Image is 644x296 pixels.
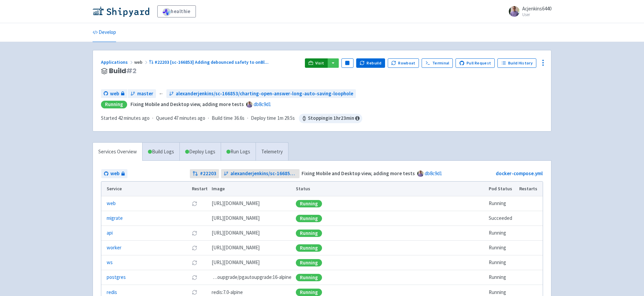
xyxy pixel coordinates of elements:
[212,274,291,281] span: pgautoupgrade/pgautoupgrade:16-alpine
[107,259,113,266] a: ws
[200,170,216,178] strong: # 22203
[101,89,127,98] a: web
[296,289,322,296] div: Running
[251,114,276,122] span: Deploy time
[107,200,116,207] a: web
[522,5,551,12] span: Acjenkins6440
[341,58,354,68] button: Pause
[157,5,196,17] a: healthie
[487,255,517,270] td: Running
[522,12,551,17] small: User
[166,89,356,98] a: alexanderjenkins/sc-166853/charting-open-answer-long-auto-saving-loophole
[107,229,113,237] a: api
[126,66,137,76] span: # 2
[505,6,551,17] a: Acjenkins6440 User
[101,182,190,196] th: Service
[190,169,219,178] a: #22203
[296,215,322,222] div: Running
[221,169,300,178] a: alexanderjenkins/sc-166853/charting-open-answer-long-auto-saving-loophole
[109,67,137,75] span: Build
[210,182,294,196] th: Image
[487,270,517,285] td: Running
[137,90,153,98] span: master
[190,182,210,196] th: Restart
[302,170,415,177] strong: Fixing Mobile and Desktop view, adding more tests
[101,115,150,121] span: Started
[497,58,536,68] a: Build History
[134,59,149,65] span: web
[388,58,419,68] button: Rowboat
[110,90,119,98] span: web
[356,58,385,68] button: Rebuild
[159,90,164,98] span: ←
[296,230,322,237] div: Running
[487,182,517,196] th: Pod Status
[212,200,260,207] span: [DOMAIN_NAME][URL]
[130,101,244,107] strong: Fixing Mobile and Desktop view, adding more tests
[277,114,295,122] span: 1m 29.5s
[455,58,495,68] a: Pull Request
[212,259,260,266] span: [DOMAIN_NAME][URL]
[487,226,517,241] td: Running
[93,6,149,17] img: Shipyard logo
[296,200,322,207] div: Running
[107,244,121,252] a: worker
[192,260,197,265] button: Restart pod
[174,115,205,121] time: 47 minutes ago
[212,214,260,222] span: [DOMAIN_NAME][URL]
[212,114,233,122] span: Build time
[93,143,142,161] a: Services Overview
[93,23,116,42] a: Develop
[315,60,324,66] span: Visit
[101,114,362,123] div: · · ·
[496,170,543,177] a: docker-compose.yml
[128,89,156,98] a: master
[101,59,134,65] a: Applications
[179,143,221,161] a: Deploy Logs
[110,170,119,178] span: web
[487,196,517,211] td: Running
[118,115,150,121] time: 42 minutes ago
[425,170,442,177] a: db8c9d1
[149,59,270,65] a: #22203 [sc-166853] Adding debounced safety to onBl...
[192,290,197,295] button: Restart pod
[256,143,288,161] a: Telemetry
[234,114,245,122] span: 36.6s
[192,231,197,236] button: Restart pod
[517,182,543,196] th: Restarts
[296,244,322,252] div: Running
[296,274,322,281] div: Running
[192,245,197,251] button: Restart pod
[212,229,260,237] span: [DOMAIN_NAME][URL]
[101,101,127,108] div: Running
[212,244,260,252] span: [DOMAIN_NAME][URL]
[230,170,297,178] span: alexanderjenkins/sc-166853/charting-open-answer-long-auto-saving-loophole
[176,90,353,98] span: alexanderjenkins/sc-166853/charting-open-answer-long-auto-saving-loophole
[487,211,517,226] td: Succeeded
[156,115,205,121] span: Queued
[101,169,127,178] a: web
[192,275,197,280] button: Restart pod
[422,58,453,68] a: Terminal
[254,101,271,107] a: db8c9d1
[487,241,517,255] td: Running
[143,143,179,161] a: Build Logs
[192,201,197,206] button: Restart pod
[221,143,256,161] a: Run Logs
[296,259,322,266] div: Running
[305,58,328,68] a: Visit
[155,59,269,65] span: #22203 [sc-166853] Adding debounced safety to onBl ...
[299,114,362,123] span: Stopping in 1 hr 23 min
[107,274,126,281] a: postgres
[107,214,123,222] a: migrate
[294,182,487,196] th: Status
